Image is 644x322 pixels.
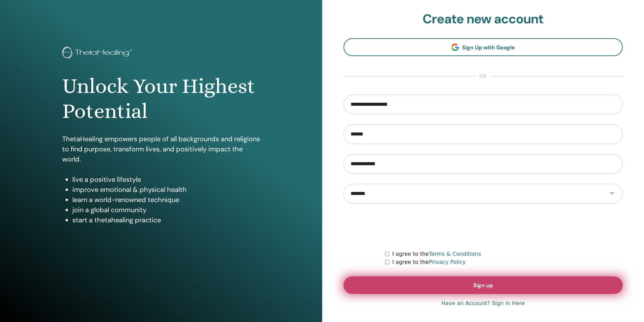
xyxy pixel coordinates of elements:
a: Terms & Conditions [429,251,481,257]
li: start a thetahealing practice [72,215,260,225]
li: improve emotional & physical health [72,184,260,195]
span: Sign up [473,282,493,289]
a: Sign Up with Google [343,38,623,56]
h1: Unlock Your Highest Potential [62,74,260,124]
button: Sign up [343,276,623,294]
span: or [476,72,490,80]
li: learn a world-renowned technique [72,195,260,205]
label: I agree to the [392,258,466,266]
li: live a positive lifestyle [72,174,260,184]
a: Privacy Policy [429,259,466,265]
a: Have an Account? Sign in Here [441,299,525,307]
label: I agree to the [392,250,481,258]
h2: Create new account [343,11,623,27]
iframe: reCAPTCHA [432,214,534,240]
span: Sign Up with Google [462,44,515,51]
p: ThetaHealing empowers people of all backgrounds and religions to find purpose, transform lives, a... [62,134,260,164]
li: join a global community [72,205,260,215]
